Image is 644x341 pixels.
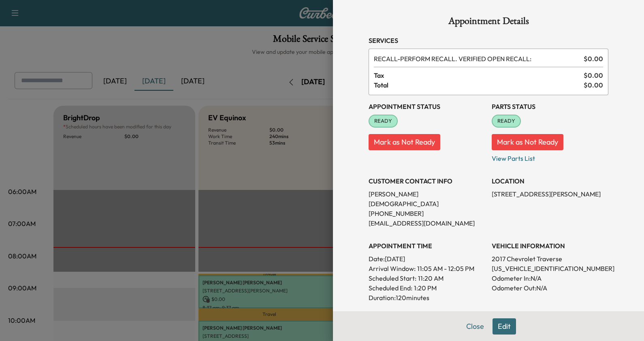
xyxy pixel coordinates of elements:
[369,134,440,150] button: Mark as Not Ready
[369,117,397,125] span: READY
[492,273,608,283] p: Odometer In: N/A
[584,54,603,64] span: $ 0.00
[492,189,608,199] p: [STREET_ADDRESS][PERSON_NAME]
[369,16,608,29] h1: Appointment Details
[369,264,485,273] p: Arrival Window:
[417,264,474,273] span: 11:05 AM - 12:05 PM
[369,102,485,111] h3: Appointment Status
[492,176,608,186] h3: LOCATION
[374,54,580,64] span: PERFORM RECALL. VERIFIED OPEN RECALL:
[369,293,485,303] p: Duration: 120 minutes
[492,102,608,111] h3: Parts Status
[492,264,608,273] p: [US_VEHICLE_IDENTIFICATION_NUMBER]
[374,70,584,80] span: Tax
[492,150,608,163] p: View Parts List
[584,70,603,80] span: $ 0.00
[414,283,437,293] p: 1:20 PM
[461,318,489,335] button: Close
[369,36,608,45] h3: Services
[369,209,485,218] p: [PHONE_NUMBER]
[374,80,584,90] span: Total
[493,318,516,335] button: Edit
[492,241,608,251] h3: VEHICLE INFORMATION
[492,283,608,293] p: Odometer Out: N/A
[369,273,416,283] p: Scheduled Start:
[369,176,485,186] h3: CUSTOMER CONTACT INFO
[369,254,485,264] p: Date: [DATE]
[369,189,485,209] p: [PERSON_NAME] [DEMOGRAPHIC_DATA]
[369,241,485,251] h3: APPOINTMENT TIME
[492,134,563,150] button: Mark as Not Ready
[369,283,412,293] p: Scheduled End:
[492,254,608,264] p: 2017 Chevrolet Traverse
[369,218,485,228] p: [EMAIL_ADDRESS][DOMAIN_NAME]
[493,117,520,125] span: READY
[418,273,444,283] p: 11:20 AM
[584,80,603,90] span: $ 0.00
